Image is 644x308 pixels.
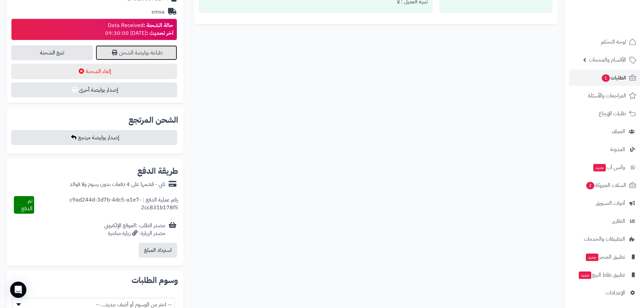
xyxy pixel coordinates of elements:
div: مصدر الطلب :الموقع الإلكتروني [104,222,165,237]
a: وآتس آبجديد [569,159,640,175]
a: طباعة بوليصة الشحن [96,45,177,60]
span: تطبيق المتجر [585,252,625,262]
div: مصدر الزيارة: زيارة مباشرة [104,230,165,237]
span: جديد [593,164,606,171]
span: السلات المتروكة [586,181,626,190]
a: لوحة التحكم [569,34,640,50]
div: Data Received [DATE] 09:30:00 [105,22,173,37]
a: السلات المتروكة2 [569,177,640,193]
div: smsa [151,8,165,16]
span: 2 [586,182,594,189]
span: المدونة [610,145,625,154]
span: 1 [602,74,610,82]
a: الإعدادات [569,285,640,301]
a: الطلبات1 [569,70,640,86]
div: Open Intercom Messenger [10,282,26,298]
button: إصدار بوليصة أخرى [11,82,177,97]
a: المدونة [569,141,640,158]
span: التقارير [612,216,625,226]
div: تابي - قسّمها على 4 دفعات بدون رسوم ولا فوائد [70,181,165,188]
span: أدوات التسويق [596,198,625,208]
span: وآتس آب [593,163,625,172]
button: إلغاء الشحنة [11,64,177,79]
span: العملاء [612,127,625,136]
a: العملاء [569,123,640,140]
span: طلبات الإرجاع [599,109,626,118]
button: إصدار بوليصة مرتجع [11,130,177,145]
a: طلبات الإرجاع [569,105,640,122]
h2: الشحن المرتجع [128,116,178,124]
button: استرداد المبلغ [139,243,177,258]
strong: آخر تحديث : [146,29,173,37]
a: تطبيق المتجرجديد [569,249,640,265]
strong: حالة الشحنة : [143,21,173,29]
a: التقارير [569,213,640,229]
div: رقم عملية الدفع : c9ad244d-3d7b-4dc5-a1e7-2cc831b178f5 [34,196,178,214]
a: التطبيقات والخدمات [569,231,640,247]
span: تطبيق نقاط البيع [578,270,625,280]
span: جديد [586,254,598,261]
span: الطلبات [601,73,626,82]
span: المراجعات والأسئلة [588,91,626,100]
a: تطبيق نقاط البيعجديد [569,267,640,283]
span: تم الدفع [21,197,32,213]
span: لوحة التحكم [601,37,626,47]
span: الإعدادات [606,288,625,298]
span: التطبيقات والخدمات [584,234,625,244]
a: تتبع الشحنة [11,45,93,60]
h2: وسوم الطلبات [12,276,178,284]
img: logo-2.png [598,19,638,33]
a: المراجعات والأسئلة [569,88,640,104]
span: جديد [579,271,591,279]
span: الأقسام والمنتجات [589,55,626,65]
h2: طريقة الدفع [137,167,178,175]
a: أدوات التسويق [569,195,640,211]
